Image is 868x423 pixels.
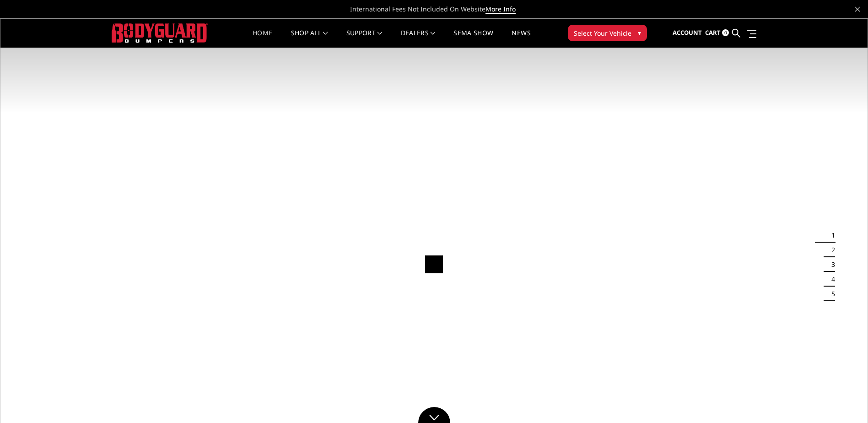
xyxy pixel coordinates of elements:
a: More Info [485,5,516,14]
a: News [512,30,530,48]
button: Select Your Vehicle [568,25,647,41]
a: Cart 0 [705,21,729,45]
a: SEMA Show [453,30,493,48]
span: 0 [722,29,729,36]
button: 4 of 5 [826,272,835,287]
a: shop all [291,30,328,48]
a: Dealers [401,30,436,48]
a: Account [673,21,702,45]
a: Support [346,30,383,48]
button: 2 of 5 [826,243,835,257]
span: Account [673,28,702,37]
a: Home [253,30,272,48]
span: Select Your Vehicle [574,28,631,38]
span: ▾ [638,28,641,38]
button: 3 of 5 [826,257,835,272]
a: Click to Down [418,407,450,423]
img: BODYGUARD BUMPERS [112,23,208,42]
button: 5 of 5 [826,287,835,301]
span: Cart [705,28,721,37]
button: 1 of 5 [826,228,835,243]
